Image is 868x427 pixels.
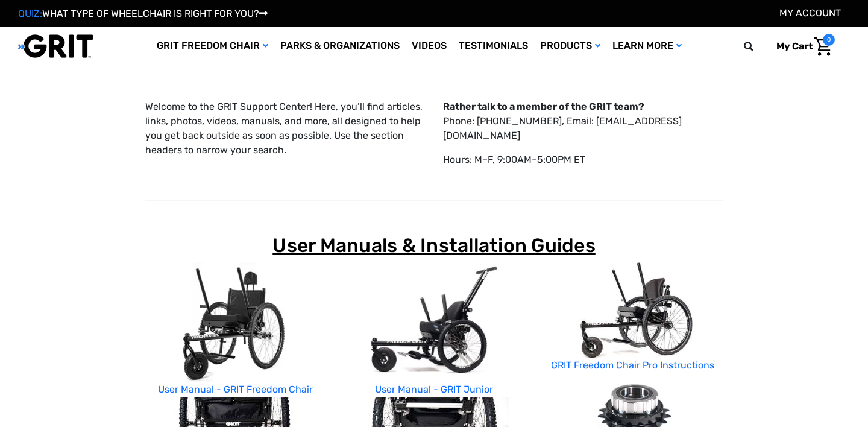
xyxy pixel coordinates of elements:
img: Cart [814,37,832,56]
p: Hours: M–F, 9:00AM–5:00PM ET [443,153,723,167]
a: QUIZ:WHAT TYPE OF WHEELCHAIR IS RIGHT FOR YOU? [18,8,268,19]
a: Cart with 0 items [767,34,835,59]
a: GRIT Freedom Chair Pro Instructions [551,359,714,371]
a: User Manual - GRIT Freedom Chair [158,384,313,395]
a: Parks & Organizations [274,27,406,66]
strong: Rather talk to a member of the GRIT team? [443,101,644,112]
a: Account [779,7,841,19]
a: Products [534,27,606,66]
span: 0 [823,34,835,46]
a: Testimonials [453,27,534,66]
span: User Manuals & Installation Guides [272,234,596,257]
input: Search [749,34,767,59]
a: Videos [406,27,453,66]
span: My Cart [776,40,813,52]
p: Welcome to the GRIT Support Center! Here, you’ll find articles, links, photos, videos, manuals, a... [145,100,426,157]
a: User Manual - GRIT Junior [375,384,493,395]
a: GRIT Freedom Chair [151,27,274,66]
img: GRIT All-Terrain Wheelchair and Mobility Equipment [18,34,93,59]
p: Phone: [PHONE_NUMBER], Email: [EMAIL_ADDRESS][DOMAIN_NAME] [443,100,723,143]
span: QUIZ: [18,8,42,19]
a: Learn More [606,27,688,66]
